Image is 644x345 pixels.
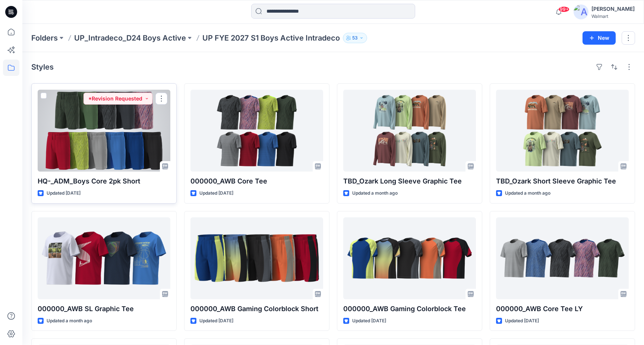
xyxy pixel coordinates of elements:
[47,317,92,325] p: Updated a month ago
[190,90,323,172] a: 000000_AWB Core Tee
[352,317,386,325] p: Updated [DATE]
[38,304,170,314] p: 000000_AWB SL Graphic Tee
[583,31,616,45] button: New
[574,4,588,19] img: avatar
[591,4,635,13] div: [PERSON_NAME]
[190,176,323,186] p: 000000_AWB Core Tee
[74,33,186,43] a: UP_Intradeco_D24 Boys Active
[591,13,635,19] div: Walmart
[505,189,550,197] p: Updated a month ago
[496,176,629,186] p: TBD_Ozark Short Sleeve Graphic Tee
[47,189,80,197] p: Updated [DATE]
[505,317,539,325] p: Updated [DATE]
[343,304,476,314] p: 000000_AWB Gaming Colorblock Tee
[496,90,629,172] a: TBD_Ozark Short Sleeve Graphic Tee
[31,33,58,43] a: Folders
[343,217,476,299] a: 000000_AWB Gaming Colorblock Tee
[202,33,340,43] p: UP FYE 2027 S1 Boys Active Intradeco
[343,176,476,186] p: TBD_Ozark Long Sleeve Graphic Tee
[343,33,367,43] button: 53
[38,90,170,172] a: HQ-_ADM_Boys Core 2pk Short
[343,90,476,172] a: TBD_Ozark Long Sleeve Graphic Tee
[352,189,398,197] p: Updated a month ago
[352,34,358,42] p: 53
[38,217,170,299] a: 000000_AWB SL Graphic Tee
[31,63,54,71] h4: Styles
[496,304,629,314] p: 000000_AWB Core Tee LY
[38,176,170,186] p: HQ-_ADM_Boys Core 2pk Short
[190,217,323,299] a: 000000_AWB Gaming Colorblock Short
[496,217,629,299] a: 000000_AWB Core Tee LY
[199,317,233,325] p: Updated [DATE]
[558,6,569,12] span: 99+
[190,304,323,314] p: 000000_AWB Gaming Colorblock Short
[199,189,233,197] p: Updated [DATE]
